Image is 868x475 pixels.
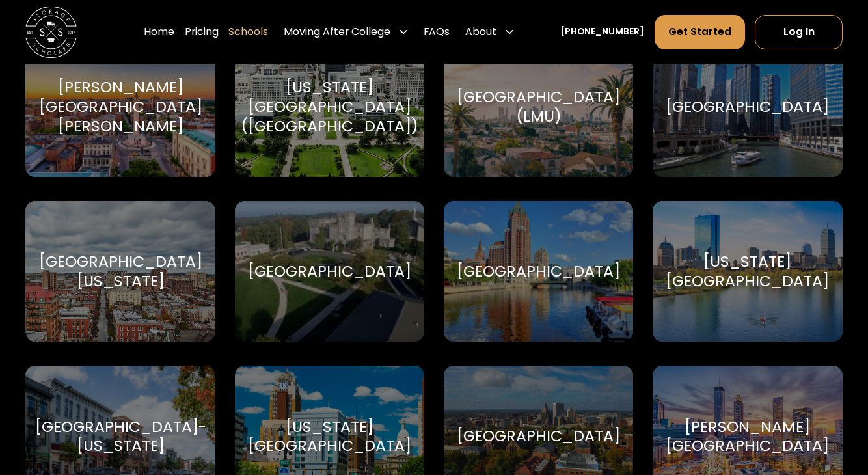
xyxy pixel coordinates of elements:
a: Pricing [185,14,219,50]
div: [PERSON_NAME][GEOGRAPHIC_DATA][PERSON_NAME] [39,77,202,135]
a: Log In [755,15,842,49]
div: [GEOGRAPHIC_DATA] [666,97,829,116]
div: [GEOGRAPHIC_DATA] [457,262,620,281]
div: [GEOGRAPHIC_DATA][US_STATE] [39,252,202,290]
a: Go to selected school [444,201,634,342]
a: Go to selected school [25,36,215,177]
a: Go to selected school [444,36,634,177]
a: Home [144,14,174,50]
div: About [465,24,496,40]
div: Moving After College [278,14,413,50]
a: Go to selected school [25,201,215,342]
div: [US_STATE][GEOGRAPHIC_DATA] [248,417,411,455]
img: Storage Scholars main logo [25,7,77,58]
a: Go to selected school [653,201,843,342]
div: [GEOGRAPHIC_DATA] [457,426,620,446]
div: [GEOGRAPHIC_DATA]-[US_STATE] [35,417,206,455]
div: About [460,14,519,50]
div: [PERSON_NAME][GEOGRAPHIC_DATA] [666,417,829,455]
div: [US_STATE][GEOGRAPHIC_DATA] ([GEOGRAPHIC_DATA]) [241,77,418,135]
a: [PHONE_NUMBER] [560,25,644,39]
div: [GEOGRAPHIC_DATA] (LMU) [457,87,620,126]
a: Get Started [655,15,744,49]
a: Go to selected school [235,201,425,342]
a: Schools [228,14,268,50]
div: [GEOGRAPHIC_DATA] [248,262,411,281]
div: Moving After College [284,24,390,40]
a: FAQs [424,14,450,50]
a: Go to selected school [653,36,843,177]
div: [US_STATE][GEOGRAPHIC_DATA] [666,252,829,290]
a: Go to selected school [235,36,425,177]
